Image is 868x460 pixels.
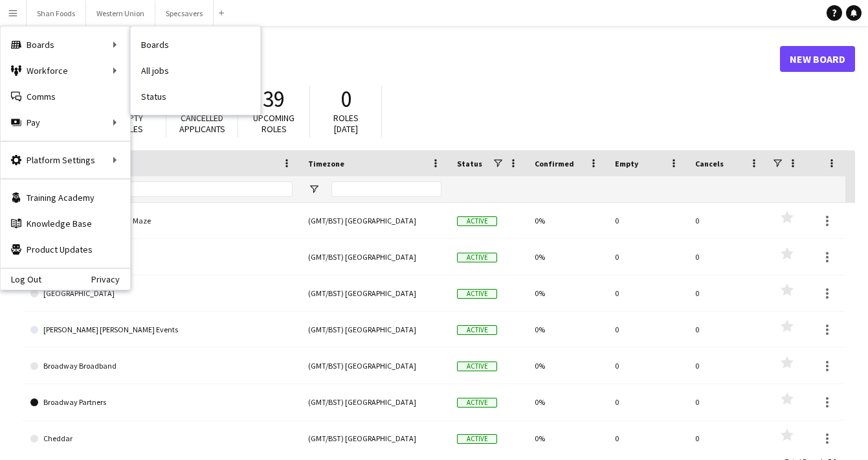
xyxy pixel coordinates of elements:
[457,398,497,408] span: Active
[91,274,130,284] a: Privacy
[615,159,638,168] span: Empty
[457,253,497,262] span: Active
[27,1,86,26] button: Shan Foods
[457,434,497,444] span: Active
[300,420,449,456] div: (GMT/BST) [GEOGRAPHIC_DATA]
[1,58,130,84] div: Workforce
[131,32,260,58] a: Boards
[687,348,768,384] div: 0
[86,1,155,26] button: Western Union
[300,312,449,347] div: (GMT/BST) [GEOGRAPHIC_DATA]
[457,289,497,299] span: Active
[331,181,441,197] input: Timezone Filter Input
[607,348,687,384] div: 0
[527,420,607,456] div: 0%
[300,203,449,238] div: (GMT/BST) [GEOGRAPHIC_DATA]
[607,203,687,238] div: 0
[687,203,768,238] div: 0
[687,275,768,311] div: 0
[308,159,344,168] span: Timezone
[23,49,780,69] h1: Boards
[457,325,497,335] span: Active
[179,112,225,135] span: Cancelled applicants
[527,384,607,420] div: 0%
[253,112,295,135] span: Upcoming roles
[308,183,320,195] button: Open Filter Menu
[131,84,260,109] a: Status
[30,239,293,275] a: [PERSON_NAME] Bio
[30,312,293,348] a: [PERSON_NAME] [PERSON_NAME] Events
[1,211,130,236] a: Knowledge Base
[1,274,41,284] a: Log Out
[340,85,351,113] span: 0
[527,203,607,238] div: 0%
[30,384,293,420] a: Broadway Partners
[30,420,293,457] a: Cheddar
[607,384,687,420] div: 0
[535,159,574,168] span: Confirmed
[300,275,449,311] div: (GMT/BST) [GEOGRAPHIC_DATA]
[687,420,768,456] div: 0
[1,109,130,135] div: Pay
[300,384,449,420] div: (GMT/BST) [GEOGRAPHIC_DATA]
[1,185,130,211] a: Training Academy
[300,239,449,275] div: (GMT/BST) [GEOGRAPHIC_DATA]
[457,159,482,168] span: Status
[155,1,214,26] button: Specsavers
[687,384,768,420] div: 0
[457,216,497,226] span: Active
[263,85,285,113] span: 39
[1,84,130,109] a: Comms
[333,112,359,135] span: Roles [DATE]
[300,348,449,384] div: (GMT/BST) [GEOGRAPHIC_DATA]
[607,420,687,456] div: 0
[607,312,687,347] div: 0
[607,239,687,275] div: 0
[527,312,607,347] div: 0%
[1,236,130,262] a: Product Updates
[30,348,293,384] a: Broadway Broadband
[527,239,607,275] div: 0%
[687,239,768,275] div: 0
[1,147,130,173] div: Platform Settings
[30,203,293,239] a: Bearded Kitten - Westquay Maze
[131,58,260,84] a: All jobs
[607,275,687,311] div: 0
[687,312,768,347] div: 0
[457,362,497,371] span: Active
[54,181,293,197] input: Board name Filter Input
[780,46,855,72] a: New Board
[695,159,724,168] span: Cancels
[1,32,130,58] div: Boards
[527,348,607,384] div: 0%
[527,275,607,311] div: 0%
[30,275,293,312] a: [GEOGRAPHIC_DATA]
